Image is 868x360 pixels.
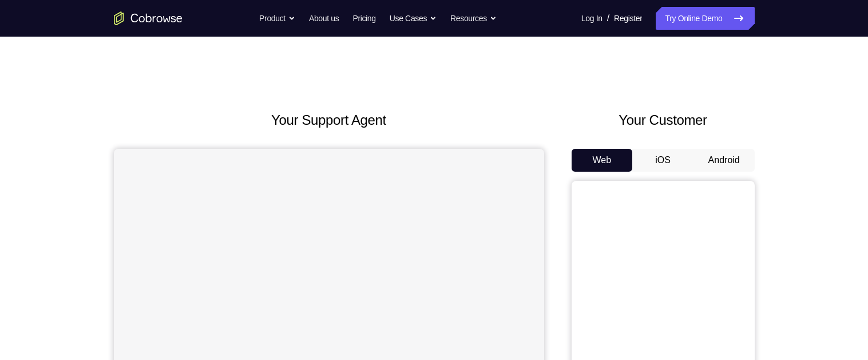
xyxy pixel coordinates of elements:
a: Log In [581,7,603,30]
a: Go to the home page [114,11,183,25]
a: Register [614,7,642,30]
h2: Your Customer [572,110,755,130]
a: Try Online Demo [656,7,754,30]
button: Product [259,7,295,30]
span: / [607,11,609,25]
button: Use Cases [390,7,437,30]
button: Web [572,149,633,172]
button: iOS [632,149,693,172]
a: About us [309,7,339,30]
h2: Your Support Agent [114,110,544,130]
button: Resources [450,7,497,30]
button: Android [693,149,755,172]
a: Pricing [352,7,375,30]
